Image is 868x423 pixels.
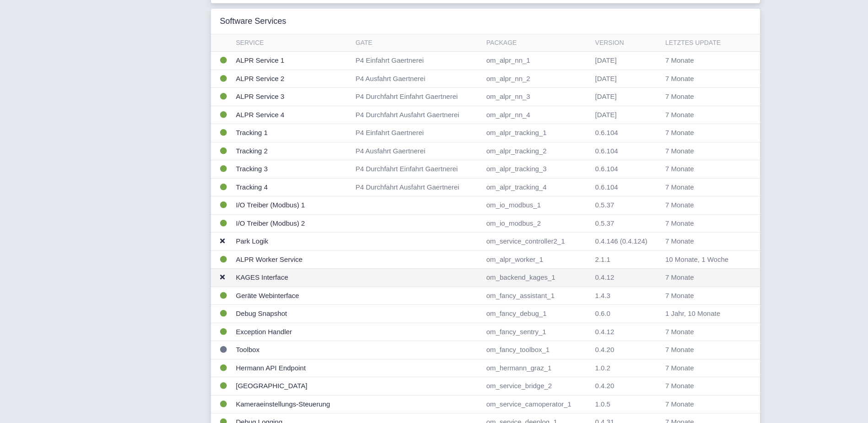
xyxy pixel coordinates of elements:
td: P4 Durchfahrt Ausfahrt Gaertnerei [352,178,483,196]
td: 7 Monate [662,88,745,106]
td: P4 Einfahrt Gaertnerei [352,124,483,142]
td: ALPR Worker Service [232,250,352,269]
th: Letztes Update [662,34,745,52]
td: om_alpr_nn_2 [483,70,592,88]
td: 7 Monate [662,341,745,359]
h3: Software Services [220,16,286,27]
td: om_fancy_assistant_1 [483,287,592,305]
span: 0.6.104 [595,165,618,173]
td: 7 Monate [662,196,745,215]
td: 7 Monate [662,359,745,377]
td: om_alpr_nn_4 [483,106,592,124]
td: 7 Monate [662,269,745,287]
td: om_hermann_graz_1 [483,359,592,377]
td: Debug Snapshot [232,305,352,323]
td: om_io_modbus_1 [483,196,592,215]
td: P4 Ausfahrt Gaertnerei [352,70,483,88]
td: om_service_bridge_2 [483,377,592,396]
td: Tracking 4 [232,178,352,196]
td: Tracking 1 [232,124,352,142]
td: om_fancy_sentry_1 [483,323,592,341]
td: om_alpr_nn_3 [483,88,592,106]
td: Geräte Webinterface [232,287,352,305]
td: om_fancy_toolbox_1 [483,341,592,359]
td: Park Logik [232,233,352,251]
td: om_alpr_worker_1 [483,250,592,269]
span: [DATE] [595,92,617,100]
span: 0.4.12 [595,273,615,281]
td: om_fancy_debug_1 [483,305,592,323]
td: Tracking 2 [232,142,352,160]
td: om_service_camoperator_1 [483,395,592,413]
th: Gate [352,34,483,52]
span: [DATE] [595,111,617,119]
span: 0.4.20 [595,382,615,390]
td: I/O Treiber (Modbus) 2 [232,214,352,233]
td: P4 Ausfahrt Gaertnerei [352,142,483,160]
span: 1.4.3 [595,292,610,299]
span: 0.4.12 [595,328,615,336]
td: 10 Monate, 1 Woche [662,250,745,269]
td: 7 Monate [662,124,745,142]
td: I/O Treiber (Modbus) 1 [232,196,352,215]
td: om_alpr_tracking_1 [483,124,592,142]
td: ALPR Service 1 [232,52,352,70]
td: 7 Monate [662,52,745,70]
td: [GEOGRAPHIC_DATA] [232,377,352,396]
span: 1.0.5 [595,400,610,408]
td: P4 Durchfahrt Ausfahrt Gaertnerei [352,106,483,124]
th: Service [232,34,352,52]
span: 1.0.2 [595,364,610,372]
span: 0.6.104 [595,147,618,155]
td: P4 Durchfahrt Einfahrt Gaertnerei [352,160,483,179]
th: Version [592,34,662,52]
td: om_alpr_tracking_4 [483,178,592,196]
span: 0.6.104 [595,129,618,136]
td: om_service_controller2_1 [483,233,592,251]
span: 0.5.37 [595,201,615,209]
span: 0.4.146 [595,237,618,245]
td: om_alpr_tracking_3 [483,160,592,179]
span: (0.4.124) [620,237,647,245]
td: Tracking 3 [232,160,352,179]
td: om_alpr_nn_1 [483,52,592,70]
td: ALPR Service 3 [232,88,352,106]
td: ALPR Service 2 [232,70,352,88]
td: 7 Monate [662,395,745,413]
td: om_alpr_tracking_2 [483,142,592,160]
span: 0.5.37 [595,219,615,227]
td: 1 Jahr, 10 Monate [662,305,745,323]
span: [DATE] [595,75,617,82]
td: 7 Monate [662,70,745,88]
span: [DATE] [595,56,617,64]
span: 0.4.20 [595,346,615,353]
td: 7 Monate [662,142,745,160]
td: 7 Monate [662,214,745,233]
span: 2.1.1 [595,255,610,263]
th: Package [483,34,592,52]
td: 7 Monate [662,377,745,396]
td: 7 Monate [662,160,745,179]
td: KAGES Interface [232,269,352,287]
td: Hermann API Endpoint [232,359,352,377]
td: 7 Monate [662,233,745,251]
td: 7 Monate [662,178,745,196]
td: ALPR Service 4 [232,106,352,124]
td: om_io_modbus_2 [483,214,592,233]
td: 7 Monate [662,287,745,305]
td: 7 Monate [662,323,745,341]
td: 7 Monate [662,106,745,124]
td: Kameraeinstellungs-Steuerung [232,395,352,413]
td: om_backend_kages_1 [483,269,592,287]
td: Toolbox [232,341,352,359]
span: 0.6.0 [595,309,610,317]
span: 0.6.104 [595,183,618,191]
td: Exception Handler [232,323,352,341]
td: P4 Durchfahrt Einfahrt Gaertnerei [352,88,483,106]
td: P4 Einfahrt Gaertnerei [352,52,483,70]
